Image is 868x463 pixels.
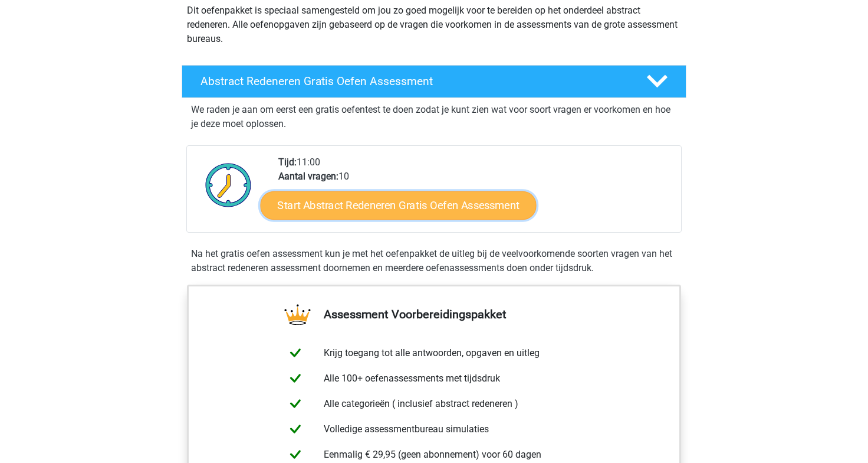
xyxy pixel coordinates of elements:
[186,247,682,275] div: Na het gratis oefen assessment kun je met het oefenpakket de uitleg bij de veelvoorkomende soorte...
[261,191,537,219] a: Start Abstract Redeneren Gratis Oefen Assessment
[177,65,691,98] a: Abstract Redeneren Gratis Oefen Assessment
[199,155,258,214] img: Klok
[269,155,680,232] div: 11:00 10
[278,156,297,168] b: Tijd:
[200,74,627,88] h4: Abstract Redeneren Gratis Oefen Assessment
[191,103,677,131] p: We raden je aan om eerst een gratis oefentest te doen zodat je kunt zien wat voor soort vragen er...
[278,171,338,182] b: Aantal vragen:
[187,4,681,46] p: Dit oefenpakket is speciaal samengesteld om jou zo goed mogelijk voor te bereiden op het onderdee...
